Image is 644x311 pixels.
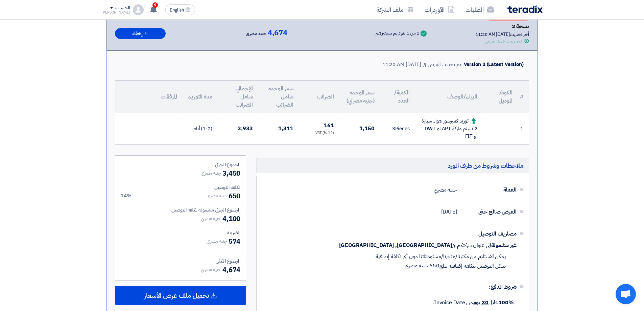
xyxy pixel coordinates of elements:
div: (14 %) VAT [304,130,334,136]
button: English [165,4,195,15]
div: المجموع الكلي [121,258,240,265]
span: 3,933 [238,125,253,133]
div: جنيه مصري [434,183,457,196]
span: 4,100 [222,214,241,224]
span: 161 [324,121,334,130]
div: تمت مشاهدة العرض [484,38,522,45]
td: (1-2) أيام [183,113,218,144]
div: 1 من 1 بنود تم تسعيرهم [376,31,419,36]
div: تكلفه التوصيل [121,184,240,191]
div: الحساب [115,5,130,11]
span: 9 [152,2,158,8]
span: 650 [229,191,241,201]
img: profile_test.png [133,4,144,15]
div: شروط الدفع: [270,279,517,295]
u: 30 يوم [473,298,488,307]
span: 3,450 [222,168,241,178]
span: 574 [229,236,241,246]
div: تم تحديث العرض في [DATE] 11:20 AM [382,61,461,68]
img: Teradix logo [507,5,543,13]
span: يمكن الاستلام من مكتبنا/متجرنا/مستودعاتنا دون أي تكلفة إضافية [376,253,506,260]
span: جنيه مصري [207,238,227,245]
td: 1 [518,113,529,144]
span: 4,674 [268,29,288,37]
th: الكود/الموديل [483,81,518,113]
span: 1,150 [359,125,375,133]
span: 1,311 [278,125,293,133]
div: نسخة 2 [475,22,529,31]
th: مدة التوريد [183,81,218,113]
span: جنيه مصري [201,170,221,177]
div: المجموع الجزئي مشموله تكلفه التوصيل [121,206,240,214]
th: الكمية/العدد [380,81,415,113]
a: الأوردرات [419,2,460,18]
span: جنيه مصري [207,192,227,199]
button: إخفاء [115,28,166,39]
td: Pieces [380,113,415,144]
div: توريد كمبرسور هواء سيارة 2 بستم ماركة APT او DWT او FIT [421,117,477,140]
span: 3 [392,125,395,132]
div: أخر تحديث [DATE] 11:20 AM [475,31,529,38]
h5: ملاحظات وشروط من طرف المورد [256,158,529,173]
th: سعر الوحدة (جنيه مصري) [339,81,380,113]
span: تحميل ملف عرض الأسعار [144,292,209,298]
th: البيان/الوصف [415,81,483,113]
span: [GEOGRAPHIC_DATA], [GEOGRAPHIC_DATA] [339,242,452,249]
div: Version 2 (Latest Version) [464,61,524,68]
div: [PERSON_NAME] [101,10,130,14]
a: ملف الشركة [371,2,419,18]
div: المجموع الجزئي [121,161,240,168]
a: الطلبات [460,2,499,18]
span: خلال من Invoice Date. [433,298,514,307]
span: الى عنوان شركتكم في [452,242,491,249]
div: العملة [462,182,517,198]
span: جنيه مصري [201,266,221,273]
th: الإجمالي شامل الضرائب [218,81,258,113]
span: English [170,8,184,13]
th: # [518,81,529,113]
span: غير مشمولة [491,242,517,249]
th: المرفقات [115,81,183,113]
div: الضريبة [121,229,240,236]
span: جنيه مصري [246,30,266,38]
strong: 100% [498,298,514,307]
th: سعر الوحدة شامل الضرائب [258,81,299,113]
div: العرض صالح حتى [462,204,517,220]
span: 650 جنيه مصري [405,262,439,269]
span: [DATE] [441,208,457,215]
a: دردشة مفتوحة [616,284,636,304]
span: جنيه مصري [201,215,221,222]
div: 14% [121,192,132,200]
th: الضرائب [299,81,339,113]
span: 4,674 [222,265,241,275]
span: يمكن التوصيل بتكلفة إضافية تبلغ [439,263,506,269]
div: مصاريف التوصيل [462,226,517,242]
